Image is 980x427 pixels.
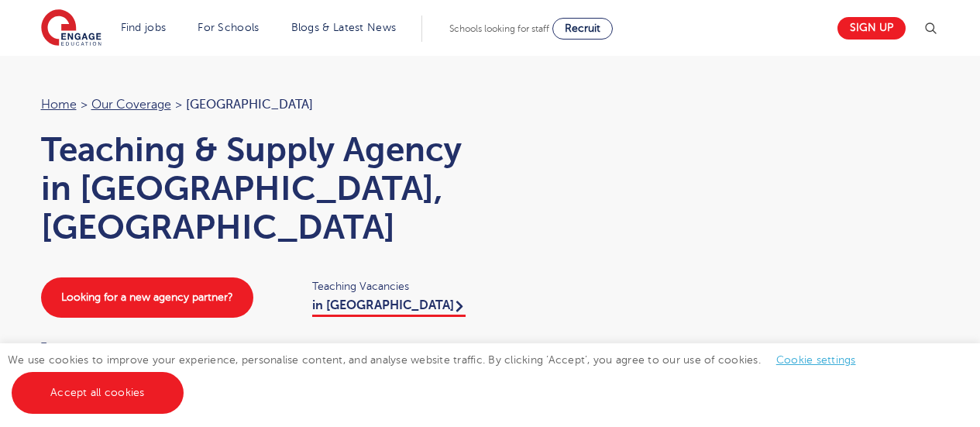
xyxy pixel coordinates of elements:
span: Teaching Vacancies [312,277,475,295]
a: Find jobs [121,22,167,33]
a: Home [41,98,77,112]
a: Cookie settings [776,354,856,366]
a: For Schools [198,22,259,33]
a: Blogs & Latest News [291,22,397,33]
a: Recruit [552,18,613,40]
span: We use cookies to improve your experience, personalise content, and analyse website traffic. By c... [8,354,872,398]
span: > [81,98,88,112]
span: Recruit [565,22,600,34]
a: Our coverage [91,98,171,112]
a: 0113 323 7633 [41,339,213,363]
img: Engage Education [41,9,101,48]
span: Schools looking for staff [449,23,549,34]
span: [GEOGRAPHIC_DATA] [186,98,313,112]
a: Looking for a new agency partner? [41,277,253,318]
h1: Teaching & Supply Agency in [GEOGRAPHIC_DATA], [GEOGRAPHIC_DATA] [41,130,475,246]
a: in [GEOGRAPHIC_DATA] [312,298,466,317]
a: Accept all cookies [12,372,184,414]
span: > [175,98,182,112]
a: Sign up [837,17,906,40]
nav: breadcrumb [41,95,475,115]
